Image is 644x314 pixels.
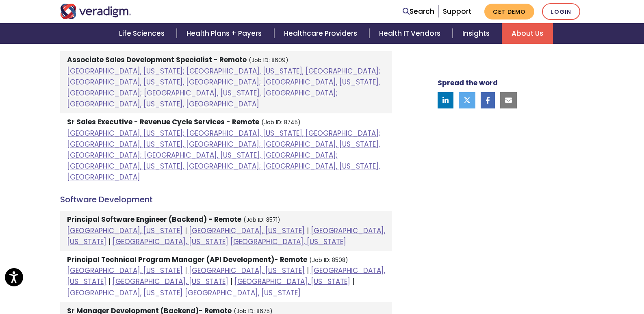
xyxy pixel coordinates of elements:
a: [GEOGRAPHIC_DATA], [US_STATE]; [GEOGRAPHIC_DATA], [US_STATE], [GEOGRAPHIC_DATA]; [GEOGRAPHIC_DATA... [67,66,380,109]
strong: Principal Software Engineer (Backend) - Remote [67,214,241,224]
a: Get Demo [484,4,534,19]
strong: Principal Technical Program Manager (API Development)- Remote [67,255,307,264]
small: (Job ID: 8571) [243,216,280,224]
strong: Associate Sales Development Specialist - Remote [67,55,247,65]
a: Health IT Vendors [369,23,453,44]
a: Search [403,6,434,17]
a: Healthcare Providers [274,23,369,44]
a: [GEOGRAPHIC_DATA], [US_STATE] [189,226,305,236]
a: Health Plans + Payers [177,23,274,44]
a: [GEOGRAPHIC_DATA], [US_STATE] [234,277,350,286]
span: | [307,226,309,236]
a: [GEOGRAPHIC_DATA], [US_STATE] [67,266,183,275]
span: | [185,266,187,275]
strong: Sr Sales Executive - Revenue Cycle Services - Remote [67,117,259,127]
small: (Job ID: 8609) [249,56,288,64]
a: Insights [453,23,502,44]
a: [GEOGRAPHIC_DATA], [US_STATE] [67,226,385,247]
span: | [307,266,309,275]
span: | [108,277,111,286]
h4: Software Development [60,195,392,204]
span: | [352,277,354,286]
span: | [108,237,111,247]
span: | [230,277,232,286]
img: Veradigm logo [60,4,131,19]
a: [GEOGRAPHIC_DATA], [US_STATE] [189,266,305,275]
span: | [185,226,187,236]
a: Life Sciences [109,23,177,44]
small: (Job ID: 8508) [309,256,348,264]
strong: Spread the word [438,78,498,88]
a: [GEOGRAPHIC_DATA], [US_STATE] [67,288,183,298]
a: [GEOGRAPHIC_DATA], [US_STATE] [67,226,183,236]
small: (Job ID: 8745) [261,119,301,126]
h4: Sales [60,35,392,45]
a: [GEOGRAPHIC_DATA], [US_STATE] [113,237,228,247]
a: Support [443,6,471,16]
a: About Us [502,23,553,44]
a: [GEOGRAPHIC_DATA], [US_STATE] [230,237,346,247]
a: [GEOGRAPHIC_DATA], [US_STATE] [113,277,228,286]
a: [GEOGRAPHIC_DATA], [US_STATE]; [GEOGRAPHIC_DATA], [US_STATE], [GEOGRAPHIC_DATA]; [GEOGRAPHIC_DATA... [67,128,380,182]
a: [GEOGRAPHIC_DATA], [US_STATE] [185,288,301,298]
a: Login [542,3,580,20]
